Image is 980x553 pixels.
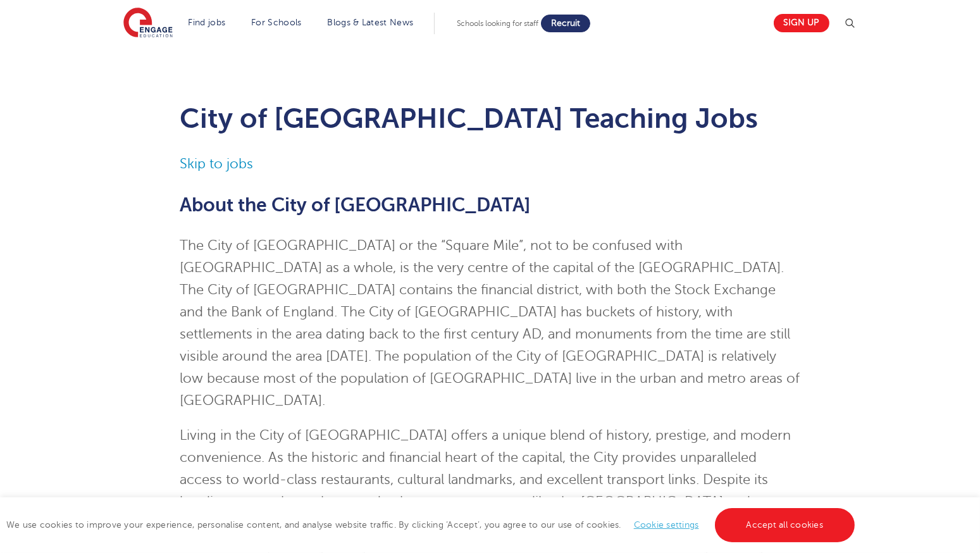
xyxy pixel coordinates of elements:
a: Skip to jobs [180,156,253,171]
a: Sign up [774,14,829,32]
a: Cookie settings [634,520,699,530]
span: Schools looking for staff [457,19,538,28]
a: For Schools [251,18,301,27]
a: Recruit [541,15,590,32]
a: Find jobs [189,18,226,27]
span: We use cookies to improve your experience, personalise content, and analyse website traffic. By c... [6,520,858,530]
a: Accept all cookies [715,508,855,542]
h2: About the City of [GEOGRAPHIC_DATA] [180,194,800,216]
span: Recruit [551,18,580,28]
img: Engage Education [123,8,173,39]
p: The City of [GEOGRAPHIC_DATA] or the “Square Mile”, not to be confused with [GEOGRAPHIC_DATA] as ... [180,235,800,412]
a: Blogs & Latest News [328,18,414,27]
h1: City of [GEOGRAPHIC_DATA] Teaching Jobs [180,103,800,134]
